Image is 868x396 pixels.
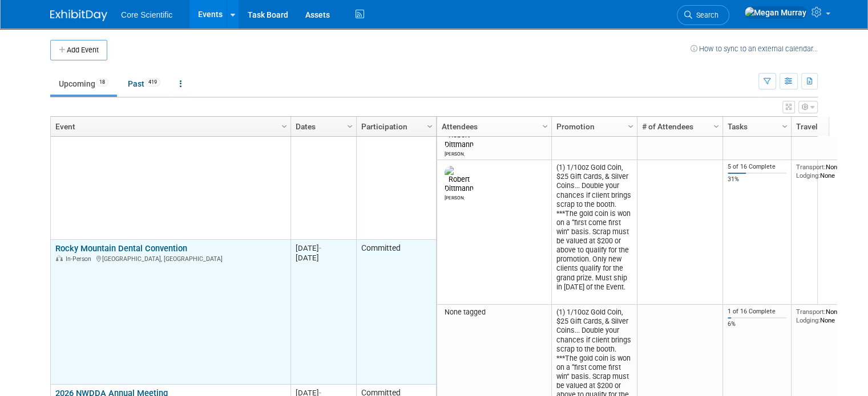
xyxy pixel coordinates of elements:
span: Column Settings [626,122,635,131]
span: In-Person [66,255,95,263]
div: [DATE] [296,253,351,263]
img: Megan Murray [744,6,807,19]
td: (1) 1/10oz Gold Coin, $25 Gift Cards, & Silver Coins... Double your chances if client brings scra... [551,160,637,305]
span: Column Settings [780,122,789,131]
div: 31% [728,175,787,183]
span: Column Settings [712,122,721,131]
a: Promotion [556,117,629,136]
a: Column Settings [344,117,357,134]
div: [DATE] [296,243,351,253]
div: Robert Dittmann [445,149,465,157]
a: Participation [361,117,429,136]
span: Column Settings [425,122,434,131]
a: Column Settings [539,117,552,134]
a: Column Settings [779,117,792,134]
span: 18 [96,78,108,87]
span: - [319,244,321,252]
span: Lodging: [796,172,820,179]
span: Core Scientific [121,10,172,19]
div: 5 of 16 Complete [728,163,787,171]
span: Column Settings [280,122,289,131]
button: Add Event [50,40,107,60]
td: Committed [356,95,436,240]
span: Transport: [796,308,826,316]
div: Robert Dittmann [445,193,465,201]
a: Rocky Mountain Dental Convention [55,243,187,254]
a: Column Settings [710,117,723,134]
div: None tagged [442,308,547,317]
a: Past419 [119,73,169,95]
img: ExhibitDay [50,10,107,21]
a: Event [55,117,283,136]
span: Search [692,11,718,19]
span: Column Settings [540,122,550,131]
div: 6% [728,320,787,328]
a: Attendees [442,117,544,136]
div: [GEOGRAPHIC_DATA], [GEOGRAPHIC_DATA] [55,254,285,263]
a: How to sync to an external calendar... [691,44,818,53]
a: # of Attendees [642,117,715,136]
a: Column Settings [424,117,437,134]
div: 1 of 16 Complete [728,308,787,316]
a: Search [677,5,729,25]
span: 419 [145,78,160,87]
span: Column Settings [345,122,354,131]
img: In-Person Event [56,255,63,261]
a: Dates [296,117,349,136]
a: Tasks [728,117,784,136]
span: Transport: [796,163,826,171]
span: Lodging: [796,316,820,324]
a: Column Settings [625,117,637,134]
td: Committed [356,240,436,385]
a: Column Settings [278,117,291,134]
img: Robert Dittmann [445,166,474,193]
a: Upcoming18 [50,73,117,95]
